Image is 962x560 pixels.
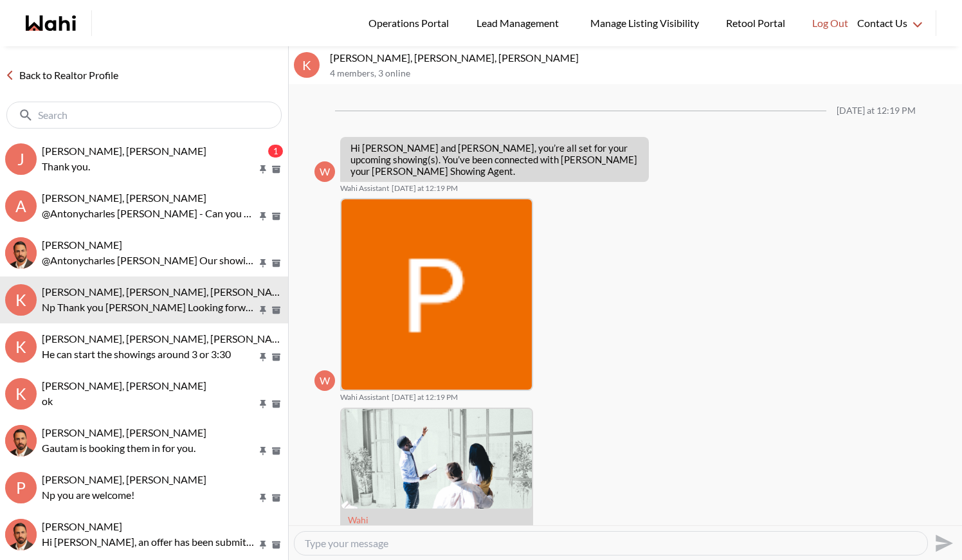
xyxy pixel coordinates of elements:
button: Archive [269,164,283,175]
span: Retool Portal [726,15,789,32]
div: khalid Alvi, Behnam [5,425,37,456]
button: Pin [257,352,269,363]
button: Pin [257,492,269,503]
div: Antonycharles Anthonipillai, Behnam [5,237,37,269]
span: Operations Portal [368,15,453,32]
div: J [5,143,37,175]
div: P [5,472,37,503]
div: W [314,161,335,182]
div: A [5,190,37,222]
img: A [5,237,37,269]
p: He can start the showings around 3 or 3:30 [42,347,257,362]
img: G [5,519,37,550]
p: Np Thank you [PERSON_NAME] Looking forward to it See you [DATE] 😀 [42,300,257,315]
div: Gaurav Sachdeva, Behnam [5,519,37,550]
span: [PERSON_NAME] [42,239,122,251]
span: [PERSON_NAME], [PERSON_NAME] [42,473,206,485]
div: W [314,370,335,391]
a: Attachment [348,514,368,525]
div: K [5,284,37,316]
button: Pin [257,305,269,316]
time: 2025-09-27T16:19:06.385Z [392,183,458,194]
span: [PERSON_NAME] [42,520,122,532]
div: [DATE] at 12:19 PM [837,105,916,116]
p: Thank you. [42,159,257,174]
button: Archive [269,258,283,269]
button: Archive [269,399,283,410]
button: Send [928,528,957,557]
button: Pin [257,399,269,410]
p: Hi [PERSON_NAME] and [PERSON_NAME], you’re all set for your upcoming showing(s). You’ve been conn... [350,142,639,177]
span: [PERSON_NAME], [PERSON_NAME] [42,426,206,438]
p: Gautam is booking them in for you. [42,440,257,456]
button: Archive [269,539,283,550]
button: Archive [269,492,283,503]
p: ok [42,393,257,409]
div: K [5,331,37,363]
span: [PERSON_NAME], [PERSON_NAME], [PERSON_NAME] [42,332,291,345]
div: K [294,52,320,78]
button: Archive [269,305,283,316]
button: Archive [269,352,283,363]
div: k [5,378,37,410]
button: Pin [257,211,269,222]
p: Np you are welcome! [42,487,257,503]
button: Pin [257,164,269,175]
button: Archive [269,211,283,222]
button: Pin [257,446,269,456]
span: Wahi Assistant [340,392,389,402]
img: ACg8ocK77HoWhkg8bRa2ZxafkASYfLNHcbcPSYTZ4oDG_AWZJzrXYA=s96-c [341,199,532,390]
span: [PERSON_NAME], [PERSON_NAME] [42,379,206,392]
p: Hi [PERSON_NAME], an offer has been submitted for [STREET_ADDRESS][PERSON_NAME]. If you’re still ... [42,534,257,550]
p: @Antonycharles [PERSON_NAME] - Can you please confirm you can meet [PERSON_NAME] for 8 pm [DATE] ... [42,206,257,221]
a: Wahi homepage [26,15,76,31]
button: Archive [269,446,283,456]
p: 4 members , 3 online [330,68,957,79]
time: 2025-09-27T16:19:06.776Z [392,392,458,402]
span: Log Out [812,15,848,32]
span: Wahi Assistant [340,183,389,194]
button: Pin [257,539,269,550]
span: [PERSON_NAME], [PERSON_NAME] [42,145,206,157]
p: [PERSON_NAME], [PERSON_NAME], [PERSON_NAME] [330,51,957,64]
input: Search [38,109,253,122]
div: 1 [268,145,283,158]
img: Home Showing Checklist | Wahi [341,409,532,509]
p: @Antonycharles [PERSON_NAME] Our showing agent [PERSON_NAME] will be booking the showings for you... [42,253,257,268]
button: Pin [257,258,269,269]
span: Manage Listing Visibility [586,15,703,32]
span: [PERSON_NAME], [PERSON_NAME], [PERSON_NAME] [42,285,291,298]
span: [PERSON_NAME], [PERSON_NAME] [42,192,206,204]
img: k [5,425,37,456]
span: Lead Management [476,15,563,32]
textarea: Type your message [305,537,917,550]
